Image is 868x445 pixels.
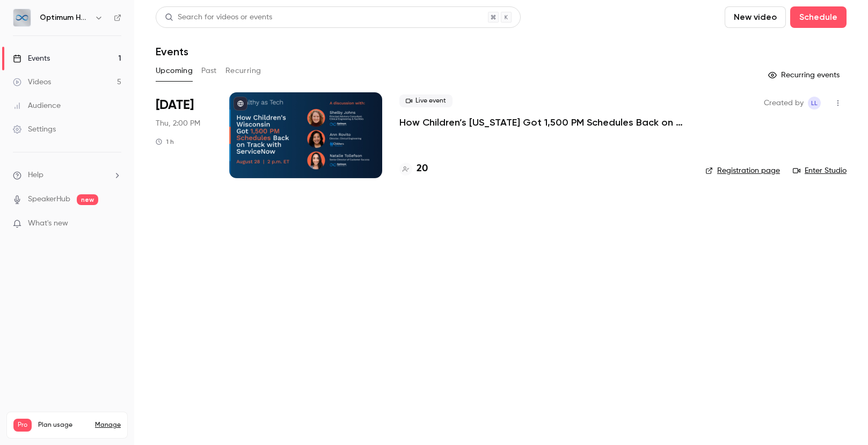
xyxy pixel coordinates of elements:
span: What's new [28,218,68,229]
button: Schedule [790,6,847,28]
img: Optimum Healthcare IT [13,9,31,26]
a: Enter Studio [793,165,847,176]
div: Videos [13,77,51,87]
li: help-dropdown-opener [13,170,121,181]
button: Recurring events [763,67,847,84]
div: Aug 28 Thu, 3:00 PM (America/Halifax) [156,92,212,178]
span: Created by [764,97,804,110]
span: Thu, 2:00 PM [156,118,200,129]
span: Pro [13,419,32,432]
iframe: Noticeable Trigger [108,219,121,229]
button: Past [201,62,217,79]
div: Settings [13,124,56,135]
button: Recurring [225,62,261,79]
h6: Optimum Healthcare IT [40,12,90,23]
span: Lindsay Laidlaw [808,97,821,110]
a: How Children’s [US_STATE] Got 1,500 PM Schedules Back on Track With ServiceNow [399,116,688,129]
div: Events [13,53,50,64]
span: Help [28,170,43,181]
h4: 20 [417,162,428,176]
a: Registration page [705,165,780,176]
div: 1 h [156,137,174,146]
a: 20 [399,162,428,176]
span: new [77,194,98,205]
div: Audience [13,100,61,111]
a: SpeakerHub [28,194,70,205]
span: LL [811,97,818,110]
a: Manage [95,421,121,429]
button: New video [725,6,786,28]
span: Plan usage [38,421,89,429]
h1: Events [156,45,188,58]
div: Search for videos or events [165,12,272,23]
span: [DATE] [156,97,194,114]
span: Live event [399,94,453,107]
button: Upcoming [156,62,193,79]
